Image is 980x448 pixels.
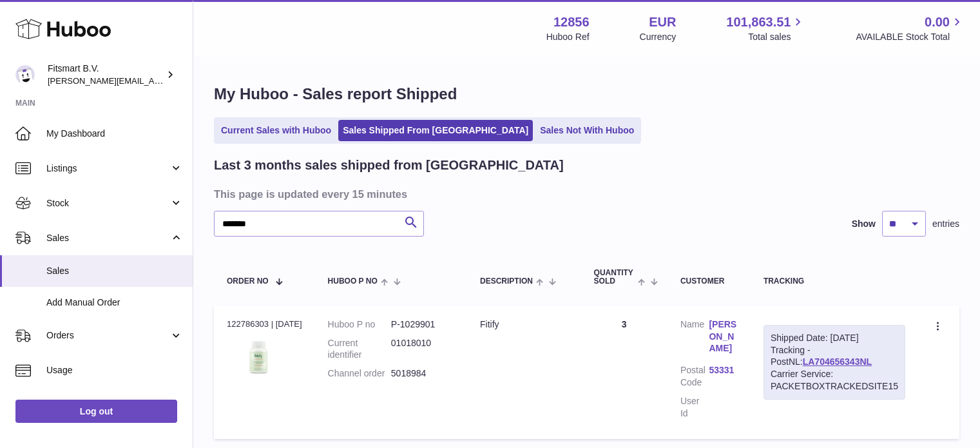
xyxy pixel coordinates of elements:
[391,337,454,362] dd: 01018010
[391,367,454,380] dd: 5018984
[680,318,709,358] dt: Name
[480,318,568,331] div: Fitify
[328,318,391,331] dt: Huboo P no
[581,306,668,439] td: 3
[771,368,898,393] div: Carrier Service: PACKETBOXTRACKEDSITE15
[227,277,269,286] span: Order No
[803,356,872,367] a: LA704656343NL
[214,84,959,104] h1: My Huboo - Sales report Shipped
[216,120,336,141] a: Current Sales with Huboo
[227,318,302,330] div: 122786303 | [DATE]
[328,337,391,362] dt: Current identifier
[764,277,905,286] div: Tracking
[338,120,533,141] a: Sales Shipped From [GEOGRAPHIC_DATA]
[46,297,183,309] span: Add Manual Order
[46,265,183,277] span: Sales
[726,14,805,43] a: 101,863.51 Total sales
[214,157,564,174] h2: Last 3 months sales shipped from [GEOGRAPHIC_DATA]
[15,400,177,423] a: Log out
[48,63,164,87] div: Fitsmart B.V.
[932,218,959,230] span: entries
[328,277,378,286] span: Huboo P no
[46,128,183,140] span: My Dashboard
[680,364,709,389] dt: Postal Code
[925,14,950,31] span: 0.00
[546,31,590,43] div: Huboo Ref
[480,277,533,286] span: Description
[856,14,965,43] a: 0.00 AVAILABLE Stock Total
[649,14,676,31] strong: EUR
[46,162,169,175] span: Listings
[214,187,956,201] h3: This page is updated every 15 minutes
[535,120,639,141] a: Sales Not With Huboo
[726,14,791,31] span: 101,863.51
[328,367,391,380] dt: Channel order
[46,232,169,244] span: Sales
[771,332,898,344] div: Shipped Date: [DATE]
[594,269,635,286] span: Quantity Sold
[46,329,169,342] span: Orders
[852,218,876,230] label: Show
[227,334,291,380] img: 128561739542540.png
[680,395,709,420] dt: User Id
[709,364,737,376] a: 53331
[15,65,35,84] img: jonathan@leaderoo.com
[680,277,738,286] div: Customer
[48,75,258,86] span: [PERSON_NAME][EMAIL_ADDRESS][DOMAIN_NAME]
[391,318,454,331] dd: P-1029901
[46,197,169,209] span: Stock
[748,31,805,43] span: Total sales
[46,364,183,376] span: Usage
[856,31,965,43] span: AVAILABLE Stock Total
[640,31,677,43] div: Currency
[764,325,905,400] div: Tracking - PostNL:
[709,318,737,355] a: [PERSON_NAME]
[553,14,590,31] strong: 12856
